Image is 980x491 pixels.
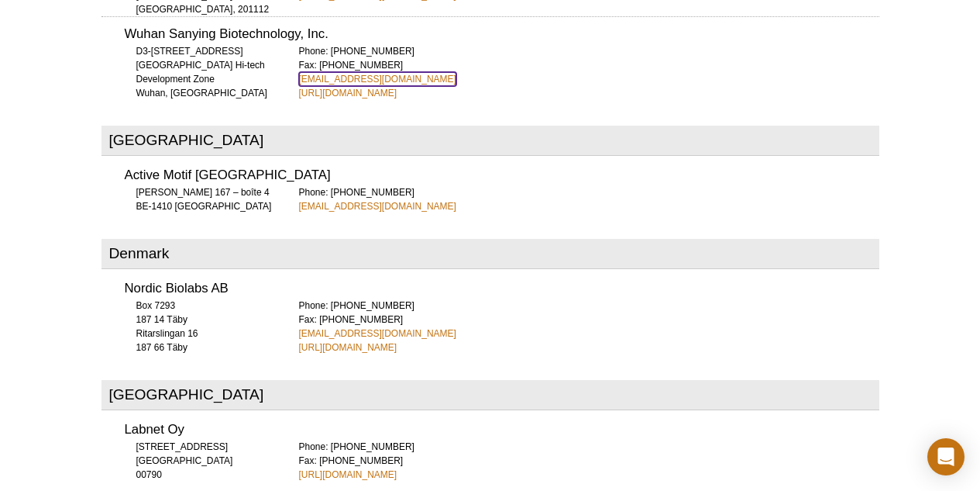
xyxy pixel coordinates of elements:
[299,440,879,482] div: Phone: [PHONE_NUMBER] Fax: [PHONE_NUMBER]
[299,86,397,100] a: [URL][DOMAIN_NAME]
[125,440,280,482] div: [STREET_ADDRESS] [GEOGRAPHIC_DATA] 00790
[101,126,879,156] h2: [GEOGRAPHIC_DATA]
[927,438,965,475] div: Open Intercom Messenger
[125,185,280,213] div: [PERSON_NAME] 167 – boîte 4 BE-1410 [GEOGRAPHIC_DATA]
[125,44,280,100] div: D3-[STREET_ADDRESS] [GEOGRAPHIC_DATA] Hi-tech Development Zone Wuhan, [GEOGRAPHIC_DATA]
[101,380,879,410] h2: [GEOGRAPHIC_DATA]
[125,424,879,437] h3: Labnet Oy
[299,341,397,354] a: [URL][DOMAIN_NAME]
[125,28,879,41] h3: Wuhan Sanying Biotechnology, Inc.
[299,72,456,86] a: [EMAIL_ADDRESS][DOMAIN_NAME]
[299,185,879,213] div: Phone: [PHONE_NUMBER]
[299,299,879,354] div: Phone: [PHONE_NUMBER] Fax: [PHONE_NUMBER]
[125,282,879,296] h3: Nordic Biolabs AB
[299,468,397,482] a: [URL][DOMAIN_NAME]
[299,199,456,213] a: [EMAIL_ADDRESS][DOMAIN_NAME]
[299,327,456,341] a: [EMAIL_ADDRESS][DOMAIN_NAME]
[125,299,280,354] div: Box 7293 187 14 Täby Ritarslingan 16 187 66 Täby
[101,239,879,269] h2: Denmark
[125,169,879,182] h3: Active Motif [GEOGRAPHIC_DATA]
[299,44,879,100] div: Phone: [PHONE_NUMBER] Fax: [PHONE_NUMBER]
